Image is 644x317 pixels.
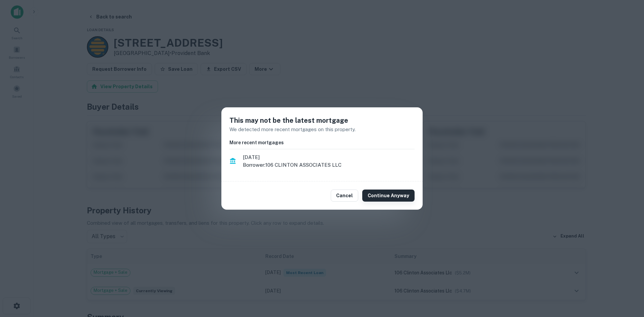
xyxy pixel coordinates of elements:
[610,263,644,296] iframe: Chat Widget
[229,125,415,134] p: We detected more recent mortgages on this property.
[331,190,358,202] button: Cancel
[229,139,415,146] h6: More recent mortgages
[229,115,415,125] h5: This may not be the latest mortgage
[243,153,415,161] span: [DATE]
[362,190,415,202] button: Continue Anyway
[243,161,415,169] p: Borrower: 106 CLINTON ASSOCIATES LLC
